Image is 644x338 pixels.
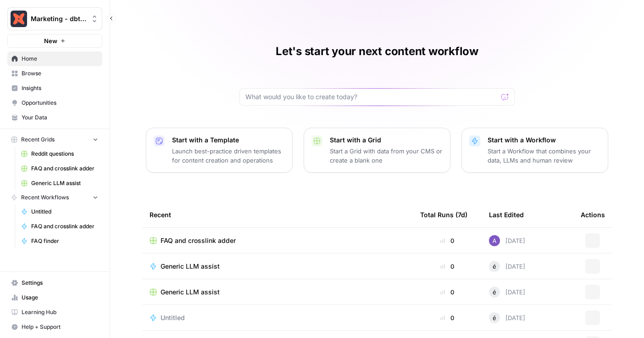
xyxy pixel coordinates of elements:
[22,293,98,302] span: Usage
[150,287,405,297] a: Generic LLM assist
[304,128,450,173] button: Start with a GridStart a Grid with data from your CMS or create a blank one
[489,261,525,272] div: [DATE]
[31,150,98,158] span: Reddit questions
[22,84,98,92] span: Insights
[22,308,98,316] span: Learning Hub
[489,235,525,246] div: [DATE]
[44,36,57,45] span: New
[276,44,478,59] h1: Let's start your next content workflow
[17,161,102,176] a: FAQ and crosslink adder
[150,202,405,227] div: Recent
[7,290,102,305] a: Usage
[17,219,102,234] a: FAQ and crosslink adder
[7,34,102,48] button: New
[150,236,405,245] a: FAQ and crosslink adder
[489,235,500,246] img: ds5agqbb51quigwrniu38uwj0doi
[31,222,98,231] span: FAQ and crosslink adder
[17,146,102,161] a: Reddit questions
[7,51,102,66] a: Home
[31,237,98,245] span: FAQ finder
[330,146,443,165] p: Start a Grid with data from your CMS or create a blank one
[172,146,285,165] p: Launch best-practice driven templates for content creation and operations
[493,262,496,271] span: é
[146,128,293,173] button: Start with a TemplateLaunch best-practice driven templates for content creation and operations
[31,208,98,216] span: Untitled
[493,313,496,322] span: é
[7,81,102,96] a: Insights
[7,320,102,334] button: Help + Support
[420,236,474,245] div: 0
[7,191,102,204] button: Recent Workflows
[461,128,608,173] button: Start with a WorkflowStart a Workflow that combines your data, LLMs and human review
[7,96,102,110] a: Opportunities
[7,66,102,81] a: Browse
[7,305,102,320] a: Learning Hub
[489,312,525,323] div: [DATE]
[420,262,474,271] div: 0
[420,287,474,297] div: 0
[161,236,236,245] span: FAQ and crosslink adder
[245,92,498,101] input: What would you like to create today?
[22,55,98,63] span: Home
[488,146,600,165] p: Start a Workflow that combines your data, LLMs and human review
[7,276,102,290] a: Settings
[7,7,102,30] button: Workspace: Marketing - dbt Labs
[22,323,98,331] span: Help + Support
[7,133,102,146] button: Recent Grids
[31,14,86,23] span: Marketing - dbt Labs
[150,313,405,322] a: Untitled
[581,202,605,227] div: Actions
[21,193,69,202] span: Recent Workflows
[17,234,102,248] a: FAQ finder
[172,135,285,145] p: Start with a Template
[22,69,98,78] span: Browse
[21,135,55,144] span: Recent Grids
[420,202,467,227] div: Total Runs (7d)
[17,176,102,191] a: Generic LLM assist
[31,179,98,187] span: Generic LLM assist
[150,262,405,271] a: Generic LLM assist
[22,279,98,287] span: Settings
[7,110,102,125] a: Your Data
[161,313,185,322] span: Untitled
[11,11,27,27] img: Marketing - dbt Labs Logo
[161,262,220,271] span: Generic LLM assist
[17,204,102,219] a: Untitled
[22,99,98,107] span: Opportunities
[22,113,98,122] span: Your Data
[161,287,220,297] span: Generic LLM assist
[488,135,600,145] p: Start with a Workflow
[31,164,98,173] span: FAQ and crosslink adder
[330,135,443,145] p: Start with a Grid
[420,313,474,322] div: 0
[493,287,496,297] span: é
[489,287,525,298] div: [DATE]
[489,202,524,227] div: Last Edited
